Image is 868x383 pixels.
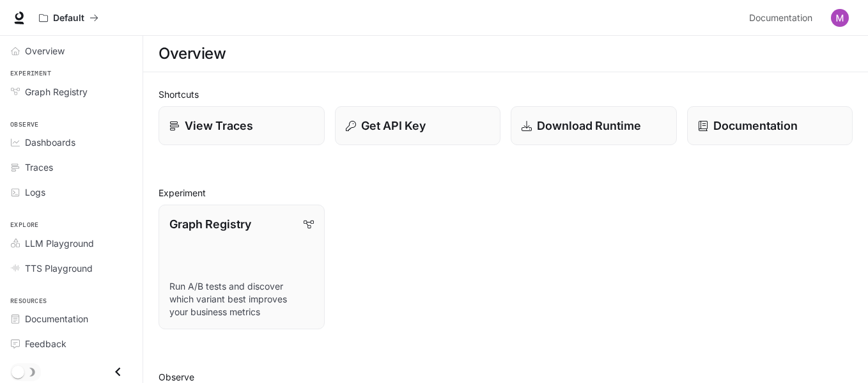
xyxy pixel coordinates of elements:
[749,10,812,26] span: Documentation
[5,131,137,153] a: Dashboards
[159,88,853,101] h2: Shortcuts
[687,106,853,145] a: Documentation
[185,117,253,134] p: View Traces
[5,308,137,330] a: Documentation
[5,181,137,203] a: Logs
[25,136,75,149] span: Dashboards
[5,232,137,254] a: LLM Playground
[831,9,849,27] img: User avatar
[25,85,88,98] span: Graph Registry
[361,117,426,134] p: Get API Key
[335,106,501,145] button: Get API Key
[25,337,66,350] span: Feedback
[5,40,137,62] a: Overview
[159,186,853,199] h2: Experiment
[5,81,137,103] a: Graph Registry
[537,117,641,134] p: Download Runtime
[5,257,137,279] a: TTS Playground
[159,106,325,145] a: View Traces
[159,41,226,66] h1: Overview
[25,312,88,325] span: Documentation
[12,364,24,379] span: Dark mode toggle
[5,332,137,355] a: Feedback
[511,106,677,145] a: Download Runtime
[5,156,137,178] a: Traces
[744,5,822,31] a: Documentation
[713,117,798,134] p: Documentation
[25,185,45,199] span: Logs
[25,44,65,58] span: Overview
[169,215,251,233] p: Graph Registry
[25,160,53,174] span: Traces
[159,205,325,329] a: Graph RegistryRun A/B tests and discover which variant best improves your business metrics
[25,262,93,275] span: TTS Playground
[53,13,84,24] p: Default
[25,237,94,250] span: LLM Playground
[169,280,314,318] p: Run A/B tests and discover which variant best improves your business metrics
[33,5,104,31] button: All workspaces
[827,5,853,31] button: User avatar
